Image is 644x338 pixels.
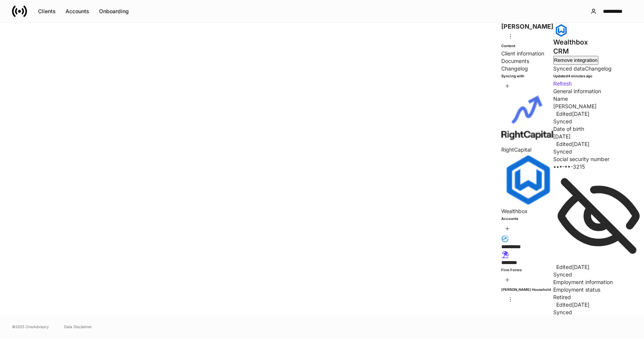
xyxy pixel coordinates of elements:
[553,163,644,263] div: •••-••-3215
[553,309,644,316] div: Synced
[585,65,612,72] a: Changelog
[501,286,553,293] h6: [PERSON_NAME] Household
[64,324,92,330] a: Data Disclaimer
[501,92,553,154] a: RightCapital
[553,155,644,163] p: Social security number
[553,56,598,65] button: Remove integration
[99,8,129,15] div: Onboarding
[556,140,644,148] div: Edited [DATE]
[12,324,49,330] span: © 2025 OneAdvisory
[553,103,644,110] p: [PERSON_NAME]
[553,278,613,286] div: Employment information
[553,88,601,95] div: General information
[553,133,644,140] p: [DATE]
[554,57,598,64] div: Remove integration
[38,8,56,15] div: Clients
[501,23,553,30] h3: [PERSON_NAME]
[556,263,644,271] div: Edited [DATE]
[94,5,134,17] button: Onboarding
[553,38,644,47] div: Wealthbox
[553,125,644,133] p: Date of birth
[61,5,94,17] button: Accounts
[501,266,553,274] h6: Firm Forms
[556,301,644,309] div: Edited [DATE]
[553,95,644,103] p: Name
[501,72,553,80] h6: Syncing with
[553,293,644,301] p: Retired
[553,148,644,155] div: Synced
[501,50,553,57] a: Client information
[553,47,644,56] div: CRM
[553,271,644,278] div: Synced
[553,118,644,125] div: Synced
[553,65,585,72] a: Synced data
[501,42,553,50] h6: Content
[501,57,553,65] a: Documents
[553,286,644,293] p: Employment status
[501,207,553,215] p: Wealthbox
[553,72,592,80] h6: Updated 4 minutes ago
[501,146,553,154] p: RightCapital
[501,65,553,72] a: Changelog
[501,154,553,215] a: Wealthbox
[66,8,89,15] div: Accounts
[501,215,553,223] h6: Accounts
[553,81,572,87] button: Refresh
[33,5,61,17] button: Clients
[556,110,644,118] div: Edited [DATE]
